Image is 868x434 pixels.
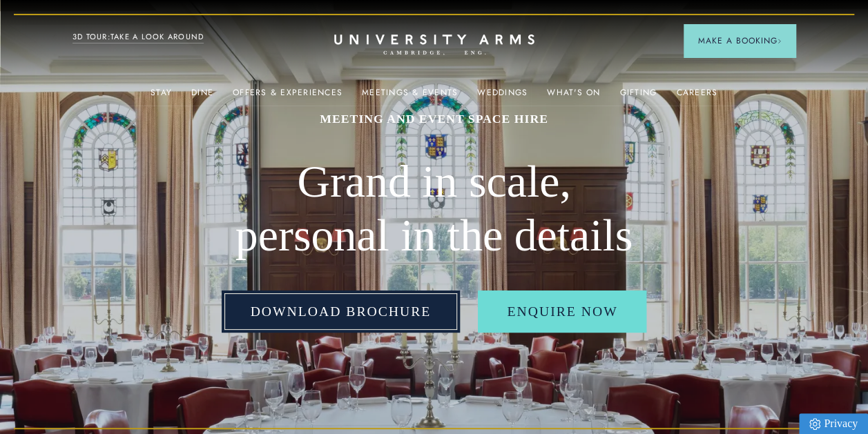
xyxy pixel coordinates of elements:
[73,31,204,43] a: 3D TOUR:TAKE A LOOK AROUND
[697,34,782,47] span: Make a Booking
[684,24,795,57] button: Make a BookingArrow icon
[809,418,820,430] img: Privacy
[362,88,458,106] a: Meetings & Events
[222,290,461,333] a: Download Brochure
[217,110,651,127] h1: MEETING AND EVENT SPACE HIRE
[547,88,600,106] a: What's On
[477,88,528,106] a: Weddings
[334,34,534,56] a: Home
[620,88,657,106] a: Gifting
[217,155,651,263] h2: Grand in scale, personal in the details
[191,88,213,106] a: Dine
[799,413,868,434] a: Privacy
[151,88,172,106] a: Stay
[676,88,717,106] a: Careers
[233,88,343,106] a: Offers & Experiences
[777,39,782,43] img: Arrow icon
[478,290,646,333] a: Enquire Now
